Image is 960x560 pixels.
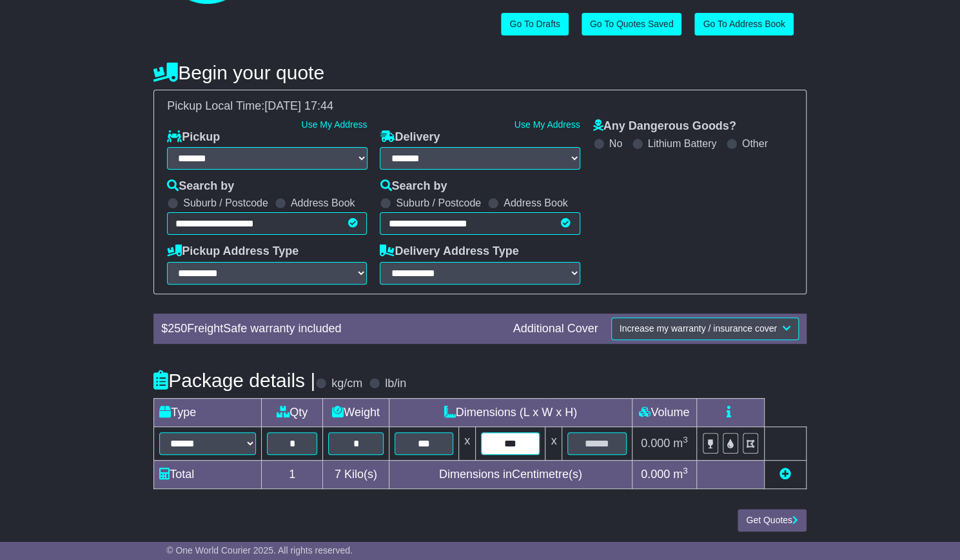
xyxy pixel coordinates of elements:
td: Weight [323,398,389,426]
td: x [545,426,562,460]
label: Delivery Address Type [380,245,518,259]
td: Qty [262,398,323,426]
a: Go To Quotes Saved [582,13,682,35]
label: No [609,137,622,150]
span: [DATE] 17:44 [264,99,333,112]
span: 0.000 [641,468,670,481]
a: Add new item [779,468,791,481]
label: Suburb / Postcode [183,197,268,209]
td: Volume [632,398,696,426]
label: Pickup Address Type [167,245,299,259]
td: Total [154,460,262,488]
h4: Package details | [153,370,315,391]
span: 7 [335,468,341,481]
span: © One World Courier 2025. All rights reserved. [166,545,353,555]
span: Increase my warranty / insurance cover [620,323,777,334]
span: 0.000 [641,437,670,450]
label: Suburb / Postcode [396,197,481,209]
div: Pickup Local Time: [161,99,799,114]
td: 1 [262,460,323,488]
span: m [673,468,688,481]
sup: 3 [683,466,688,475]
div: Additional Cover [507,322,605,336]
label: Any Dangerous Goods? [593,119,736,134]
label: Address Book [291,197,355,209]
td: Dimensions (L x W x H) [389,398,632,426]
span: m [673,437,688,450]
a: Go To Drafts [501,13,568,35]
td: Type [154,398,262,426]
label: kg/cm [331,377,362,391]
button: Increase my warranty / insurance cover [611,317,799,340]
button: Get Quotes [738,509,807,532]
sup: 3 [683,435,688,445]
a: Use My Address [514,119,580,130]
a: Go To Address Book [694,13,793,35]
label: Address Book [504,197,568,209]
td: Dimensions in Centimetre(s) [389,460,632,488]
a: Use My Address [301,119,367,130]
label: Search by [167,179,234,194]
label: Search by [380,179,447,194]
label: Pickup [167,130,220,145]
span: 250 [168,322,187,335]
label: Other [742,137,768,150]
label: Lithium Battery [648,137,717,150]
td: Kilo(s) [323,460,389,488]
label: lb/in [385,377,406,391]
h4: Begin your quote [153,62,807,83]
label: Delivery [380,130,440,145]
div: $ FreightSafe warranty included [155,322,506,336]
td: x [459,426,476,460]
